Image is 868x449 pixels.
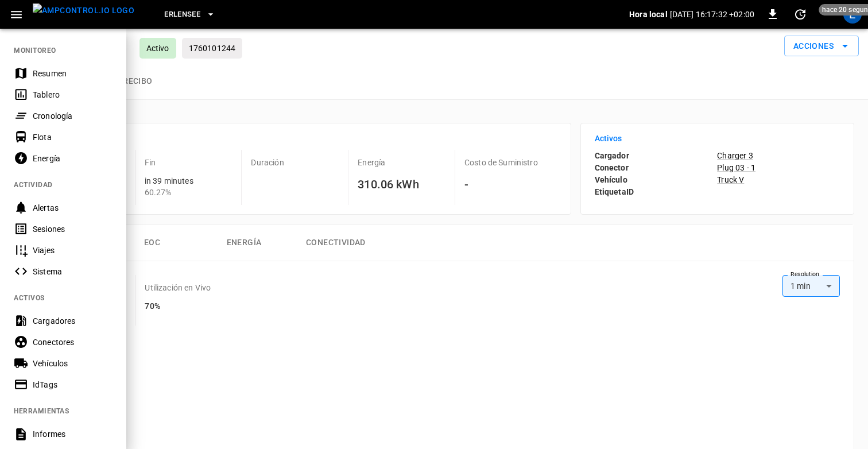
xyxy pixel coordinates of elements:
div: Cargadores [33,315,113,327]
div: Informes [33,428,113,440]
div: Resumen [33,68,113,79]
p: [DATE] 16:17:32 +02:00 [670,9,754,20]
div: Flota [33,131,113,143]
button: set refresh interval [791,5,809,24]
img: ampcontrol.io logo [33,3,134,18]
div: Viajes [33,245,113,256]
div: Vehículos [33,358,113,369]
div: IdTags [33,379,113,390]
p: Hora local [629,9,668,20]
div: Sesiones [33,223,113,235]
div: Energía [33,153,113,164]
div: Cronología [33,110,113,122]
div: Tablero [33,89,113,100]
div: Conectores [33,336,113,348]
div: Alertas [33,202,113,214]
div: Sistema [33,266,113,277]
span: Erlensee [164,8,200,21]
